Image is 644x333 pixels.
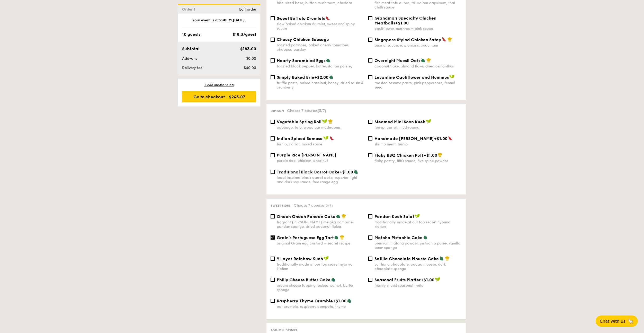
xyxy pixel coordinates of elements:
[374,37,441,42] span: Singapore Styled Chicken Satay
[277,220,364,229] div: fragrant [PERSON_NAME] melaka compote, pandan sponge, dried coconut flakes
[423,235,428,240] img: icon-vegetarian.fe4039eb.svg
[374,136,434,141] span: Handmade [PERSON_NAME]
[244,66,256,70] span: $40.00
[219,18,232,22] strong: 3:30PM
[277,43,364,52] div: roasted potatoes, baked cherry tomatoes, chopped parsley
[333,299,346,303] span: +$1.00
[232,31,256,38] div: $18.3/guest
[438,153,442,157] img: icon-chef-hat.a58ddaea.svg
[294,203,333,208] span: Choose 7 courses
[271,214,275,218] input: Ondeh Ondeh Pandan Cakefragrant [PERSON_NAME] melaka compote, pandan sponge, dried coconut flakes
[374,214,414,219] span: Pandan Kueh Salat
[354,169,358,174] img: icon-vegetarian.fe4039eb.svg
[448,136,453,141] img: icon-spicy.37a8142b.svg
[277,142,364,146] div: turnip, carrot, mixed spice
[271,328,297,332] span: Add-on: Drinks
[277,262,364,271] div: traditionally made at our top secret nyonya kichen
[374,125,462,130] div: turnip, carrot, mushrooms
[368,58,372,63] input: Overnight Muesli Oatscoconut flake, almond flake, dried osmanthus
[182,31,200,38] div: 10 guests
[325,16,330,20] img: icon-spicy.37a8142b.svg
[421,277,434,282] span: +$1.00
[287,109,326,113] span: Choose 7 courses
[442,37,446,42] img: icon-spicy.37a8142b.svg
[271,38,275,42] input: Cheesy Chicken Sausageroasted potatoes, baked cherry tomatoes, chopped parsley
[271,204,291,207] span: Sweet sides
[271,136,275,141] input: Indian Spiced Samosaturnip, carrot, mixed spice
[182,46,200,51] span: Subtotal
[277,235,334,240] span: Grain's Portuguese Egg Tart
[277,64,364,68] div: toasted black pepper, butter, italian parsley
[374,1,462,10] div: fish meat tofu cubes, tri-colour capsicum, thai chilli sauce
[277,58,325,63] span: Hearty Scrambled Eggs
[271,109,284,113] span: Dim sum
[445,256,450,261] img: icon-chef-hat.a58ddaea.svg
[277,159,364,163] div: purple rice, chicken, chestnut
[271,58,275,63] input: Hearty Scrambled Eggstoasted black pepper, butter, italian parsley
[374,153,424,158] span: Flaky BBQ Chicken Puff
[277,136,323,141] span: Indian Spiced Samosa
[271,235,275,240] input: Grain's Portuguese Egg Tartoriginal Grain egg custard – secret recipe
[374,64,462,68] div: coconut flake, almond flake, dried osmanthus
[277,1,364,5] div: bite-sized base, button mushroom, cheddar
[435,277,440,282] img: icon-vegan.f8ff3823.svg
[329,75,334,79] img: icon-vegetarian.fe4039eb.svg
[339,170,353,174] span: +$1.00
[277,176,364,184] div: local inspired black carrot cake, superior light and dark soy sauce, free range egg
[322,119,327,124] img: icon-vegan.f8ff3823.svg
[324,256,329,261] img: icon-vegan.f8ff3823.svg
[368,214,372,218] input: Pandan Kueh Salattraditionally made at our top secret nyonya kichen
[271,299,275,303] input: Raspberry Thyme Crumble+$1.00oat crumble, raspberry compote, thyme
[374,43,462,48] div: peanut sauce, raw onions, cucumber
[277,81,364,90] div: truffle paste, baked hazelnut, honey, dried raisin & cranberry
[182,56,197,61] span: Add-ons
[374,142,462,146] div: shrimp meat, turnip
[600,319,625,324] span: Chat with us
[368,278,372,282] input: Seasonal Fruits Platter+$1.00freshly sliced seasonal fruits
[329,136,334,141] img: icon-spicy.37a8142b.svg
[374,81,462,90] div: roasted sesame paste, pink peppercorn, fennel seed
[233,18,245,22] strong: [DATE]
[240,46,256,51] span: $183.00
[182,83,256,87] div: + Add another order
[374,262,462,271] div: valrhona chocolate, cacao mousse, dark chocolate sponge
[374,119,425,124] span: Steamed Mini Soon Kueh
[277,299,333,303] span: Raspberry Thyme Crumble
[374,256,439,261] span: Satilia Chocolate Mousse Cake
[324,203,333,208] span: (3/7)
[271,278,275,282] input: Philly Cheese Butter Cakecream cheese topping, baked walnut, butter sponge
[374,58,420,63] span: Overnight Muesli Oats
[336,214,341,218] img: icon-vegetarian.fe4039eb.svg
[426,58,431,63] img: icon-chef-hat.a58ddaea.svg
[340,235,344,240] img: icon-chef-hat.a58ddaea.svg
[374,159,462,163] div: flaky pastry, BBQ sauce, five spice powder
[449,75,454,79] img: icon-vegan.f8ff3823.svg
[374,16,436,25] span: Grandma's Specialty Chicken Meatballs
[628,318,634,324] span: 🦙
[368,136,372,141] input: Handmade [PERSON_NAME]+$1.00shrimp meat, turnip
[347,298,352,303] img: icon-vegetarian.fe4039eb.svg
[277,170,339,174] span: Traditional Black Carrot Cake
[271,16,275,20] input: Sweet Buffalo Drumletsslow baked chicken drumlet, sweet and spicy sauce
[368,16,372,20] input: Grandma's Specialty Chicken Meatballs+$1.00cauliflower, mushroom pink sauce
[426,119,431,124] img: icon-vegan.f8ff3823.svg
[374,277,421,282] span: Seasonal Fruits Platter
[277,22,364,31] div: slow baked chicken drumlet, sweet and spicy sauce
[368,153,372,157] input: Flaky BBQ Chicken Puff+$1.00flaky pastry, BBQ sauce, five spice powder
[374,220,462,229] div: traditionally made at our top secret nyonya kichen
[424,153,437,158] span: +$1.00
[239,7,256,12] span: Edit order
[374,241,462,250] div: premium matcha powder, pistachio puree, vanilla bean sponge
[182,7,197,12] span: Order 1
[271,153,275,157] input: Purple Rice [PERSON_NAME]purple rice, chicken, chestnut
[368,38,372,42] input: Singapore Styled Chicken Sataypeanut sauce, raw onions, cucumber
[246,56,256,61] span: $0.00
[328,119,333,124] img: icon-chef-hat.a58ddaea.svg
[277,16,325,21] span: Sweet Buffalo Drumlets
[277,119,321,124] span: Vegetable Spring Roll
[439,256,444,261] img: icon-vegetarian.fe4039eb.svg
[374,27,462,31] div: cauliflower, mushroom pink sauce
[374,235,423,240] span: Matcha Pistachio Cake
[331,277,336,282] img: icon-vegetarian.fe4039eb.svg
[182,66,202,70] span: Delivery fee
